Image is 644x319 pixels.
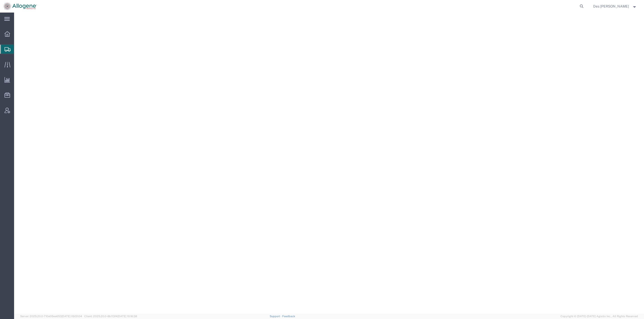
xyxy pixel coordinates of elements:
span: [DATE] 10:16:38 [117,315,137,318]
button: Des [PERSON_NAME] [593,3,637,9]
span: Client: 2025.20.0-8b113f4 [84,315,137,318]
span: Server: 2025.20.0-710e05ee653 [20,315,82,318]
iframe: FS Legacy Container [14,13,644,314]
a: Feedback [282,315,295,318]
span: Copyright © [DATE]-[DATE] Agistix Inc., All Rights Reserved [560,314,638,318]
a: Support [270,315,282,318]
span: Des Charlery [593,4,629,9]
span: [DATE] 09:51:04 [62,315,82,318]
img: logo [4,3,37,10]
